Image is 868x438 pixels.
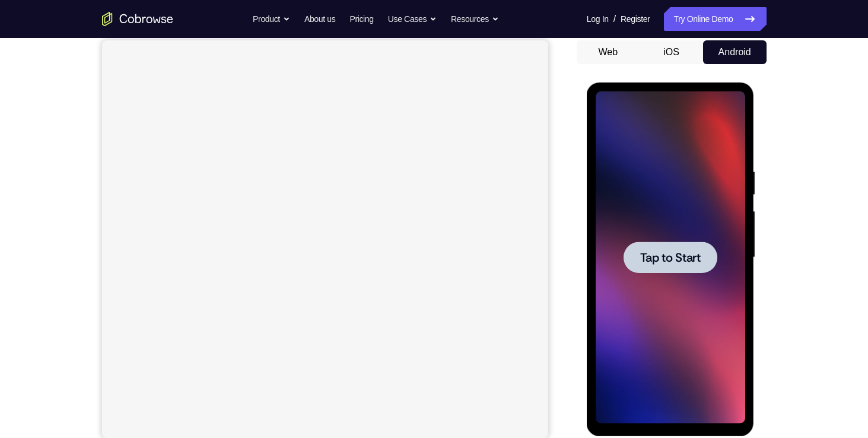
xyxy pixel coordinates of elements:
button: Android [703,40,767,64]
span: Tap to Start [53,169,114,181]
button: Use Cases [388,7,437,31]
a: Go to the home page [102,12,173,26]
a: Register [621,7,650,31]
span: / [613,12,616,26]
a: Try Online Demo [664,7,766,31]
a: Pricing [349,7,373,31]
button: iOS [640,40,703,64]
button: Product [253,7,290,31]
iframe: Agent [102,40,548,438]
a: Log In [587,7,609,31]
button: Tap to Start [37,159,131,191]
button: Resources [451,7,499,31]
a: About us [304,7,335,31]
button: Web [577,40,640,64]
